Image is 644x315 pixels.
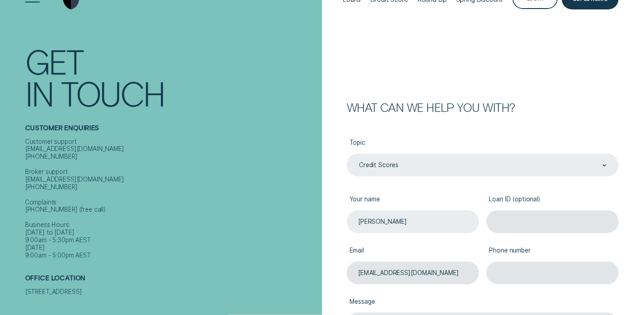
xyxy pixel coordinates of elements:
[25,124,318,138] h2: Customer Enquiries
[359,162,399,169] div: Credit Scores
[61,77,164,109] div: Touch
[347,189,479,210] label: Your name
[25,45,83,77] div: Get
[25,77,53,109] div: In
[25,45,318,109] h1: Get In Touch
[347,133,619,154] label: Topic
[25,274,318,288] h2: Office Location
[487,241,619,262] label: Phone number
[25,288,318,296] div: [STREET_ADDRESS]
[347,102,619,113] h2: What can we help you with?
[347,241,479,262] label: Email
[487,189,619,210] label: Loan ID (optional)
[25,138,318,259] div: Customer support [EMAIL_ADDRESS][DOMAIN_NAME] [PHONE_NUMBER] Broker support [EMAIL_ADDRESS][DOMAI...
[347,292,619,313] label: Message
